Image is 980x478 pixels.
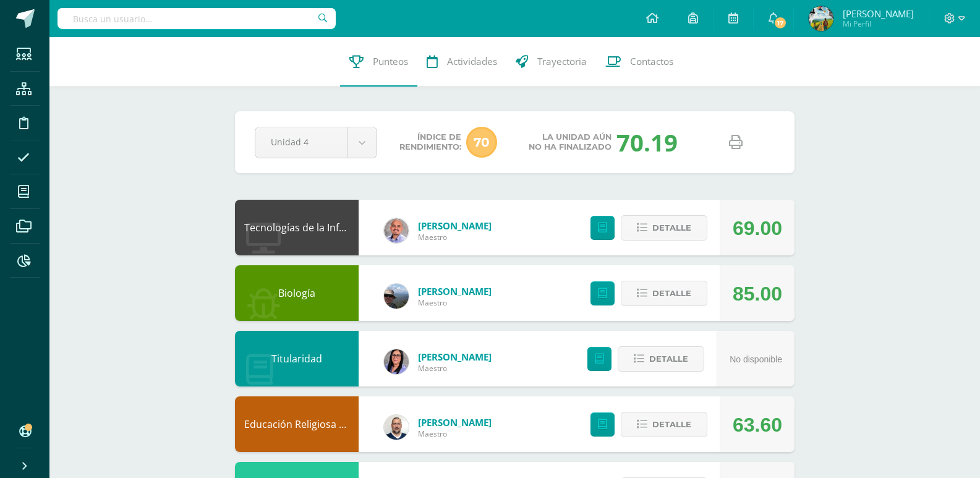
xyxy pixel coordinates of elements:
[244,417,373,431] a: Educación Religiosa Escolar
[418,416,492,429] a: [PERSON_NAME]
[621,281,707,306] button: Detalle
[621,412,707,437] button: Detalle
[537,55,587,68] span: Trayectoria
[418,429,492,439] span: Maestro
[809,6,833,31] img: 68dc05d322f312bf24d9602efa4c3a00.png
[271,352,322,365] a: Titularidad
[733,397,782,453] div: 63.60
[340,37,417,87] a: Punteos
[506,37,596,87] a: Trayectoria
[271,127,331,156] span: Unidad 4
[652,413,691,436] span: Detalle
[733,266,782,322] div: 85.00
[418,351,492,363] a: [PERSON_NAME]
[618,346,704,372] button: Detalle
[384,284,409,309] img: 5e952bed91828fffc449ceb1b345eddb.png
[447,55,497,68] span: Actividades
[235,200,359,255] div: Tecnologías de la Información y la Comunicación
[733,200,782,256] div: 69.00
[652,282,691,305] span: Detalle
[621,215,707,241] button: Detalle
[773,16,787,30] span: 17
[843,7,914,20] span: [PERSON_NAME]
[652,216,691,239] span: Detalle
[244,221,471,234] a: Tecnologías de la Información y la Comunicación
[843,19,914,29] span: Mi Perfil
[418,220,492,232] a: [PERSON_NAME]
[384,349,409,374] img: f299a6914324fd9fb9c4d26292297a76.png
[596,37,683,87] a: Contactos
[255,127,377,158] a: Unidad 4
[384,218,409,243] img: f4ddca51a09d81af1cee46ad6847c426.png
[418,232,492,242] span: Maestro
[235,396,359,452] div: Educación Religiosa Escolar
[235,265,359,321] div: Biología
[278,286,315,300] a: Biología
[466,127,497,158] span: 70
[418,285,492,297] a: [PERSON_NAME]
[616,126,678,158] div: 70.19
[630,55,673,68] span: Contactos
[730,354,782,364] span: No disponible
[399,132,461,152] span: Índice de Rendimiento:
[235,331,359,386] div: Titularidad
[418,363,492,373] span: Maestro
[529,132,611,152] span: La unidad aún no ha finalizado
[417,37,506,87] a: Actividades
[649,348,688,370] span: Detalle
[58,8,336,29] input: Busca un usuario...
[384,415,409,440] img: 0a7d3388a1c2f08b55b75cf801b20128.png
[373,55,408,68] span: Punteos
[418,297,492,308] span: Maestro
